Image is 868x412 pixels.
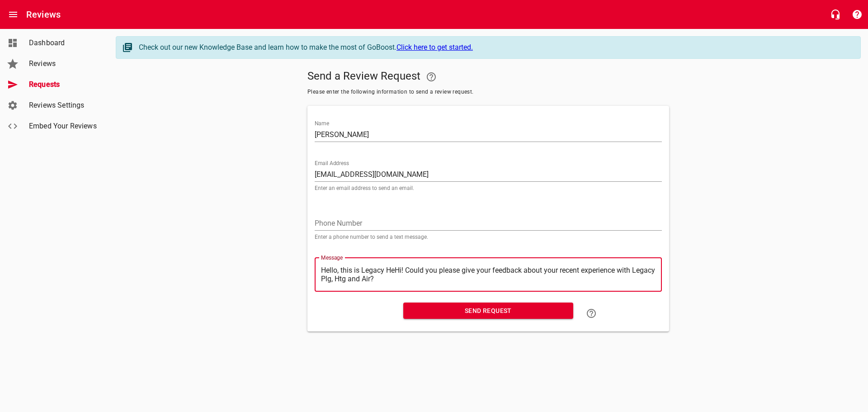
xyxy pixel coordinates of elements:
span: Reviews Settings [29,100,98,111]
h6: Reviews [26,7,61,22]
h5: Send a Review Request [307,66,669,88]
button: Support Portal [846,4,868,25]
span: Embed Your Reviews [29,121,98,132]
label: Email Address [315,161,349,166]
span: Reviews [29,58,98,69]
span: Dashboard [29,38,98,48]
button: Send Request [403,303,573,319]
span: Please enter the following information to send a review request. [307,88,669,97]
span: Send Request [410,305,566,317]
button: Open drawer [2,4,24,25]
a: Learn how to "Send a Review Request" [580,303,602,324]
button: Live Chat [825,4,846,25]
div: Check out our new Knowledge Base and learn how to make the most of GoBoost. [139,42,851,53]
p: Enter a phone number to send a text message. [315,234,662,240]
a: Your Google or Facebook account must be connected to "Send a Review Request" [420,66,442,88]
span: Requests [29,79,98,90]
textarea: Hello, this is Legacy HeatingHi! Could you please give your feedback about your recent experience... [321,266,656,283]
a: Click here to get started. [396,43,473,52]
p: Enter an email address to send an email. [315,185,662,191]
label: Name [315,121,329,126]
